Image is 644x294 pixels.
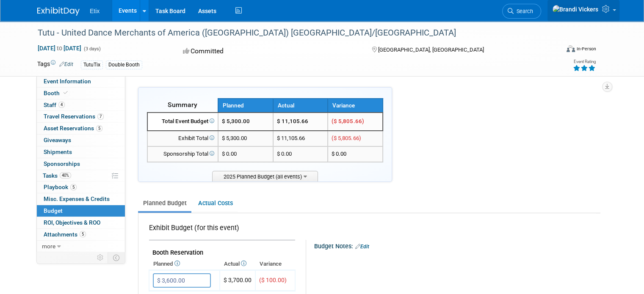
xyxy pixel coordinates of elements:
i: Booth reservation complete [64,91,68,95]
div: Event Format [514,44,596,57]
span: ($ 5,805.66) [332,135,361,141]
a: ROI, Objectives & ROO [37,217,125,228]
span: Event Information [44,78,91,85]
a: Asset Reservations5 [37,123,125,134]
span: Attachments [44,231,86,238]
span: ($ 5,805.66) [332,118,364,124]
span: Sponsorships [44,160,80,167]
span: 40% [60,172,71,179]
span: $ 5,300.00 [222,118,250,124]
span: 5 [80,231,86,237]
span: ROI, Objectives & ROO [44,219,100,226]
div: Exhibit Budget (for this event) [149,223,292,237]
span: ($ 100.00) [259,277,287,283]
a: Giveaways [37,135,125,146]
a: Search [502,4,541,19]
td: $ 11,105.66 [273,113,328,131]
div: In-Person [576,46,596,52]
a: Tasks40% [37,170,125,181]
img: Format-Inperson.png [567,45,575,52]
td: Tags [37,60,73,69]
img: ExhibitDay [37,7,80,16]
td: Personalize Event Tab Strip [93,252,108,263]
span: Search [514,8,533,14]
span: Playbook [44,184,77,190]
span: Shipments [44,148,72,155]
th: Actual [273,99,328,113]
td: $ 11,105.66 [273,131,328,146]
td: Booth Reservation [149,240,295,258]
a: Planned Budget [138,195,191,211]
th: Variance [328,99,383,113]
a: Shipments [37,146,125,158]
span: 4 [58,102,65,108]
span: $ 3,700.00 [224,277,252,283]
div: Event Rating [573,60,596,64]
span: Travel Reservations [44,113,104,120]
div: Total Event Budget [151,118,214,126]
span: Misc. Expenses & Credits [44,195,110,202]
div: Double Booth [106,60,142,69]
div: Tutu - United Dance Merchants of America ([GEOGRAPHIC_DATA]) [GEOGRAPHIC_DATA]/[GEOGRAPHIC_DATA] [35,25,549,41]
img: Brandi Vickers [552,5,599,14]
a: Event Information [37,76,125,87]
span: $ 5,300.00 [222,135,247,141]
span: $ 0.00 [222,151,237,157]
span: Tasks [43,172,71,179]
div: Sponsorship Total [151,150,214,158]
span: 5 [70,184,77,190]
a: Playbook5 [37,181,125,193]
td: Toggle Event Tabs [108,252,125,263]
span: Booth [44,90,69,96]
a: Sponsorships [37,158,125,170]
a: more [37,241,125,252]
a: Actual Costs [193,195,238,211]
a: Booth [37,88,125,99]
span: $ 0.00 [332,151,346,157]
a: Travel Reservations7 [37,111,125,122]
a: Staff4 [37,99,125,111]
th: Actual [220,258,255,270]
span: [GEOGRAPHIC_DATA], [GEOGRAPHIC_DATA] [378,47,484,53]
span: 2025 Planned Budget (all events) [212,171,318,181]
a: Attachments5 [37,229,125,240]
a: Edit [59,61,73,67]
span: Asset Reservations [44,125,102,132]
span: Giveaways [44,137,71,143]
span: [DATE] [DATE] [37,44,82,52]
span: 5 [96,125,102,132]
div: Exhibit Total [151,135,214,143]
span: (3 days) [83,46,101,52]
th: Planned [149,258,220,270]
div: Budget Notes: [314,240,600,251]
a: Budget [37,205,125,217]
span: Staff [44,102,65,108]
span: Etix [90,8,100,14]
span: 7 [97,113,104,120]
span: Summary [168,101,197,109]
div: Committed [180,44,358,59]
span: Budget [44,207,63,214]
th: Planned [218,99,273,113]
span: to [55,45,64,52]
span: more [42,243,55,250]
div: TutuTix [81,60,103,69]
th: Variance [255,258,295,270]
td: $ 0.00 [273,146,328,162]
a: Edit [355,244,369,250]
a: Misc. Expenses & Credits [37,193,125,205]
